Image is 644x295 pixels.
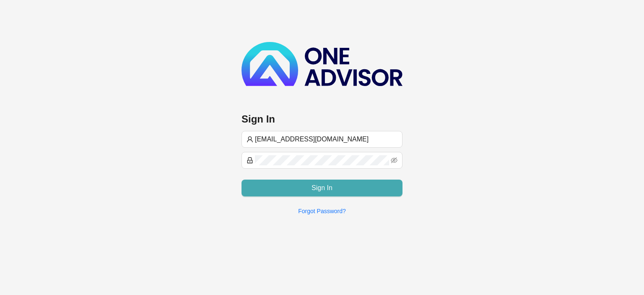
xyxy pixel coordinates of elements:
span: user [247,136,253,143]
a: Forgot Password? [298,208,346,214]
input: Username [255,134,397,144]
h3: Sign In [241,112,402,126]
span: Sign In [312,183,332,193]
span: eye-invisible [391,157,397,164]
span: lock [247,157,253,164]
button: Sign In [241,180,402,196]
img: b89e593ecd872904241dc73b71df2e41-logo-dark.svg [241,42,402,86]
